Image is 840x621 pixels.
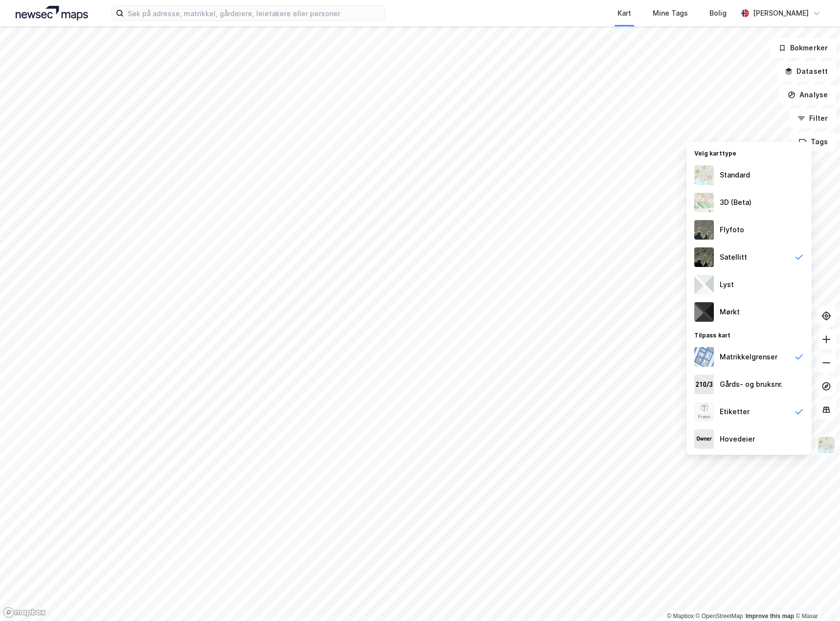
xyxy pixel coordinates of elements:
div: Bolig [709,7,727,19]
button: Tags [791,132,836,152]
a: Mapbox homepage [3,607,46,618]
div: Gårds- og bruksnr. [720,378,783,390]
img: cadastreKeys.547ab17ec502f5a4ef2b.jpeg [694,375,714,394]
img: Z [694,220,714,240]
div: Hovedeier [720,433,755,445]
div: Tilpass kart [686,326,812,343]
div: 3D (Beta) [720,197,752,208]
div: Satellitt [720,251,747,263]
div: Etiketter [720,406,750,418]
img: cadastreBorders.cfe08de4b5ddd52a10de.jpeg [694,347,714,367]
div: Kart [618,7,631,19]
img: majorOwner.b5e170eddb5c04bfeeff.jpeg [694,429,714,449]
div: Mine Tags [653,7,688,19]
iframe: Chat Widget [791,574,840,621]
div: Kontrollprogram for chat [791,574,840,621]
img: Z [817,436,836,454]
button: Bokmerker [770,38,836,58]
div: Mørkt [720,306,740,318]
a: Improve this map [746,613,794,620]
img: Z [694,193,714,212]
a: OpenStreetMap [696,613,743,620]
img: Z [694,165,714,185]
img: Z [694,402,714,421]
div: Matrikkelgrenser [720,351,777,363]
div: Lyst [720,279,734,290]
img: luj3wr1y2y3+OchiMxRmMxRlscgabnMEmZ7DJGWxyBpucwSZnsMkZbHIGm5zBJmewyRlscgabnMEmZ7DJGWxyBpucwSZnsMkZ... [694,275,714,294]
a: Mapbox [667,613,694,620]
button: Analyse [779,85,836,105]
img: logo.a4113a55bc3d86da70a041830d287a7e.svg [16,6,88,21]
img: nCdM7BzjoCAAAAAElFTkSuQmCC [694,302,714,322]
button: Filter [789,109,836,128]
input: Søk på adresse, matrikkel, gårdeiere, leietakere eller personer [124,6,385,21]
img: 9k= [694,247,714,267]
div: Standard [720,169,750,181]
div: Velg karttype [686,144,812,161]
div: [PERSON_NAME] [753,7,809,19]
button: Datasett [776,62,836,81]
div: Flyfoto [720,224,744,236]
